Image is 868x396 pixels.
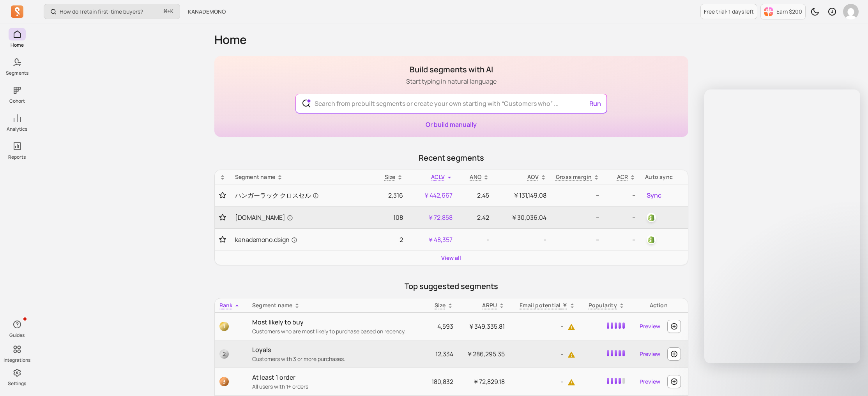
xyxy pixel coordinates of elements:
[252,301,419,309] div: Segment name
[482,301,497,309] p: ARPU
[636,347,663,361] a: Preview
[527,173,539,181] p: AOV
[636,375,663,389] a: Preview
[435,301,445,309] span: Size
[514,377,575,386] p: -
[609,235,636,244] p: --
[412,235,452,244] p: ￥48,357
[235,235,368,244] a: kanademono.dsign
[520,301,567,309] p: Email potential ￥
[6,70,28,76] p: Segments
[499,191,546,200] p: ￥131,149.08
[406,64,497,75] h1: Build segments with AI
[235,235,297,244] span: kanademono.dsign
[235,213,293,222] span: [DOMAIN_NAME]
[377,235,403,244] p: 2
[252,383,419,391] p: All users with 1+ orders
[7,126,27,132] p: Analytics
[609,191,636,200] p: --
[170,9,173,15] kbd: K
[60,8,143,16] p: How do I retain first-time buyers?
[44,4,180,19] button: How do I retain first-time buyers?⌘+K
[4,357,30,363] p: Integrations
[11,42,24,48] p: Home
[406,77,497,86] p: Start typing in natural language
[499,235,546,244] p: -
[647,191,661,200] span: Sync
[235,191,319,200] span: ハンガーラック クロスセル
[704,89,860,363] iframe: Intercom live chat
[470,173,481,180] span: ANO
[462,213,489,222] p: 2.42
[252,345,419,354] p: Loyals
[308,94,594,113] input: Search from prebuilt segments or create your own starting with “Customers who” ...
[219,349,229,359] span: 2
[556,173,592,181] p: Gross margin
[235,173,368,181] div: Segment name
[252,317,419,327] p: Most likely to buy
[700,4,757,19] a: Free trial: 1 days left
[556,213,600,222] p: --
[214,281,688,292] p: Top suggested segments
[435,350,453,358] span: 12,334
[219,214,226,221] button: Toggle favorite
[385,173,396,180] span: Size
[499,213,546,222] p: ￥30,036.04
[514,349,575,359] p: -
[219,377,229,386] span: 3
[219,191,226,199] button: Toggle favorite
[645,173,683,181] div: Auto sync
[163,7,168,17] kbd: ⌘
[164,7,173,16] span: +
[9,98,25,104] p: Cohort
[704,8,754,16] p: Free trial: 1 days left
[556,235,600,244] p: --
[219,301,233,309] span: Rank
[807,4,823,19] button: Toggle dark mode
[9,332,25,338] p: Guides
[188,8,226,16] span: KANADEMONO
[252,373,419,382] p: At least 1 order
[219,322,229,331] span: 1
[426,120,477,129] a: Or build manually
[235,213,368,222] a: [DOMAIN_NAME]
[441,254,461,262] a: View all
[462,235,489,244] p: -
[645,233,658,246] button: shopify_customer_tag
[776,8,802,16] p: Earn $200
[214,152,688,163] p: Recent segments
[8,154,26,160] p: Reports
[468,322,505,331] span: ￥349,335.81
[437,322,453,331] span: 4,593
[617,173,628,181] p: ACR
[645,189,663,202] button: Sync
[412,213,452,222] p: ￥72,858
[589,301,617,309] p: Popularity
[8,380,26,387] p: Settings
[462,191,489,200] p: 2.45
[843,4,859,19] img: avatar
[647,213,656,222] img: shopify_customer_tag
[473,377,505,386] span: ￥72,829.18
[252,328,419,335] p: Customers who are most likely to purchase based on recency.
[841,370,860,388] iframe: Intercom live chat
[636,319,663,333] a: Preview
[431,173,445,180] span: ACLV
[214,33,688,47] h1: Home
[377,191,403,200] p: 2,316
[514,322,575,331] p: -
[609,213,636,222] p: --
[377,213,403,222] p: 108
[634,301,683,309] div: Action
[252,355,419,363] p: Customers with 3 or more purchases.
[235,191,368,200] a: ハンガーラック クロスセル
[412,191,452,200] p: ￥442,667
[645,211,658,224] button: shopify_customer_tag
[467,350,505,358] span: ￥286,295.35
[9,317,26,340] button: Guides
[431,377,453,386] span: 180,832
[556,191,600,200] p: --
[183,5,230,19] button: KANADEMONO
[586,96,604,111] button: Run
[219,236,226,244] button: Toggle favorite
